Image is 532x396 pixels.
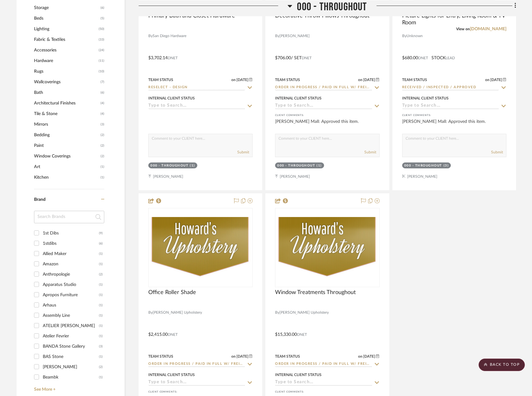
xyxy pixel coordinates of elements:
[99,362,103,372] div: (2)
[101,98,104,108] span: (4)
[406,33,423,39] span: Unknown
[275,372,322,378] div: Internal Client Status
[362,354,376,359] span: [DATE]
[101,130,104,140] span: (2)
[358,78,362,82] span: on
[275,118,379,131] div: [PERSON_NAME] Mall: Approved this item.
[34,172,99,183] span: Kitchen
[43,362,99,372] div: [PERSON_NAME]
[275,95,322,101] div: Internal Client Status
[402,33,406,39] span: By
[99,290,103,300] div: (1)
[99,280,103,290] div: (1)
[490,78,503,82] span: [DATE]
[43,311,99,321] div: Assembly Line
[153,33,186,39] span: San Diego Hardware
[148,85,245,91] input: Type to Search…
[275,380,372,386] input: Type to Search…
[43,372,99,382] div: Beambk
[101,88,104,98] span: (6)
[34,119,99,130] span: Mirrors
[101,109,104,119] span: (4)
[279,33,310,39] span: [PERSON_NAME]
[101,172,104,182] span: (1)
[34,109,99,119] span: Tile & Stone
[99,35,104,45] span: (33)
[43,290,99,300] div: Apropos Furniture
[34,34,97,45] span: Fabric & Textiles
[99,321,103,331] div: (1)
[99,331,103,341] div: (1)
[456,27,470,31] span: View on
[99,352,103,362] div: (1)
[34,211,104,223] input: Search Brands
[99,249,103,259] div: (1)
[148,372,195,378] div: Internal Client Status
[43,228,99,238] div: 1st Dibs
[99,66,104,76] span: (10)
[275,310,279,316] span: By
[101,151,104,161] span: (2)
[99,341,103,351] div: (3)
[99,300,103,310] div: (1)
[43,331,99,341] div: Atelier Fevrier
[34,2,99,13] span: Storage
[231,355,236,358] span: on
[364,149,376,155] button: Submit
[317,163,322,168] div: (1)
[279,310,329,316] span: [PERSON_NAME] Upholstery
[148,289,196,296] span: Office Roller Shade
[34,140,99,151] span: Paint
[99,45,104,55] span: (24)
[358,355,362,358] span: on
[275,361,372,367] input: Type to Search…
[99,239,103,249] div: (6)
[190,163,195,168] div: (1)
[362,78,376,82] span: [DATE]
[99,311,103,321] div: (1)
[148,310,153,316] span: By
[99,228,103,238] div: (9)
[34,56,97,66] span: Hardware
[34,130,99,140] span: Bedding
[148,103,245,109] input: Type to Search…
[153,310,202,316] span: [PERSON_NAME] Upholstery
[236,354,249,359] span: [DATE]
[237,149,249,155] button: Submit
[275,85,372,91] input: Type to Search…
[101,3,104,13] span: (6)
[43,259,99,269] div: Amazon
[402,12,506,26] span: Picture Lights for Entry, Living Room & TV Room
[236,78,249,82] span: [DATE]
[34,197,46,202] span: Brand
[43,341,99,351] div: BANDA Stone Gallery
[148,77,173,83] div: Team Status
[99,259,103,269] div: (1)
[148,354,173,359] div: Team Status
[148,33,153,39] span: By
[470,27,506,31] a: [DOMAIN_NAME]
[101,13,104,23] span: (5)
[402,95,449,101] div: Internal Client Status
[34,87,99,98] span: Bath
[101,141,104,151] span: (2)
[43,352,99,362] div: BAS Stone
[34,151,99,162] span: Window Coverings
[148,380,245,386] input: Type to Search…
[402,85,499,91] input: Type to Search…
[43,239,99,249] div: 1stdibs
[32,382,104,392] a: See More +
[101,119,104,129] span: (3)
[444,163,449,168] div: (3)
[402,103,499,109] input: Type to Search…
[275,33,279,39] span: By
[479,359,525,371] scroll-to-top-button: BACK TO TOP
[34,162,99,172] span: Art
[402,118,506,131] div: [PERSON_NAME] Mall: Approved this item.
[101,162,104,172] span: (1)
[275,103,372,109] input: Type to Search…
[404,163,442,168] div: 000 - THROUGHOUT
[150,163,188,168] div: 000 - THROUGHOUT
[275,77,300,83] div: Team Status
[34,45,97,56] span: Accessories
